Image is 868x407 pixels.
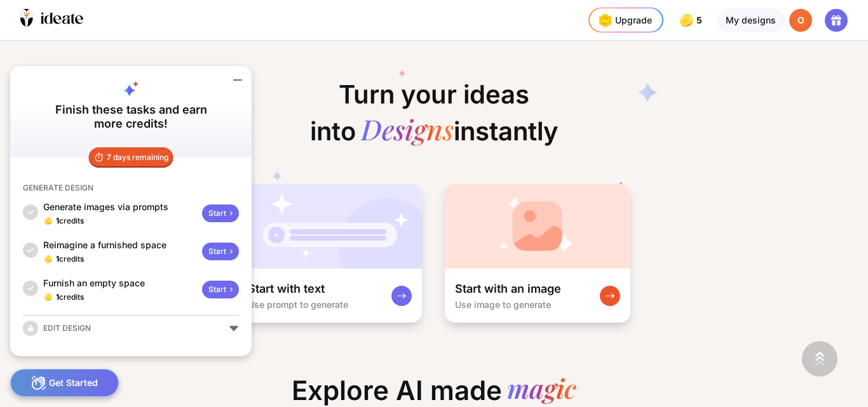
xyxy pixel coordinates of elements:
div: Upgrade [595,10,652,30]
div: Furnish an empty space [43,277,197,290]
div: credits [56,254,84,264]
div: Use image to generate [455,299,551,310]
div: credits [56,292,84,302]
div: Start [202,281,239,298]
div: magic [507,375,576,406]
div: Start with an image [455,281,561,297]
span: 1 [56,254,59,264]
div: Generate images via prompts [43,201,197,213]
span: 5 [696,15,705,25]
div: 7 days remaining [89,147,173,168]
div: Finish these tasks and earn more credits! [46,103,215,131]
div: My designs [717,9,784,32]
img: upgrade-nav-btn-icon.gif [595,10,615,30]
div: Start [202,204,239,222]
img: startWithTextCardBg.jpg [238,184,422,269]
div: GENERATE DESIGN [23,183,93,193]
div: credits [56,216,84,226]
div: Start [202,243,239,260]
div: Use prompt to generate [248,299,348,310]
span: 1 [56,292,59,302]
div: Start with text [248,281,325,297]
span: 1 [56,216,59,225]
div: Get Started [10,369,119,397]
div: Reimagine a furnished space [43,239,197,251]
div: O [789,9,812,32]
img: startWithImageCardBg.jpg [445,184,630,269]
